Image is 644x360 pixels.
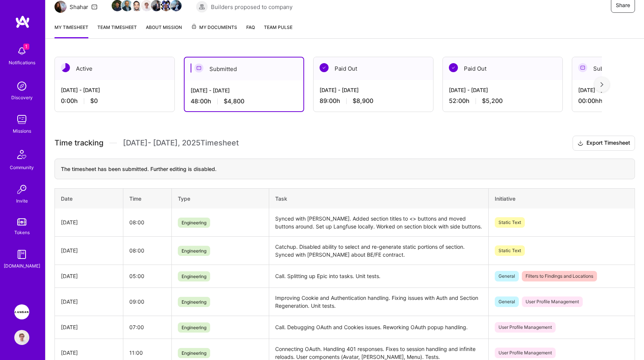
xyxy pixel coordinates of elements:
[178,218,210,228] span: Engineering
[211,3,292,11] span: Builders proposed to company
[17,218,26,225] img: tokens
[495,271,519,281] span: General
[14,112,29,127] img: teamwork
[146,23,182,38] a: About Mission
[495,322,556,333] span: User Profile Management
[191,86,297,94] div: [DATE] - [DATE]
[191,23,237,38] a: My Documents
[495,348,556,358] span: User Profile Management
[23,44,29,50] span: 1
[495,217,525,228] span: Static Text
[91,4,97,10] i: icon Mail
[495,245,525,256] span: Static Text
[55,159,635,179] div: The timesheet has been submitted. Further editing is disabled.
[123,287,172,316] td: 09:00
[320,97,427,105] div: 89:00 h
[123,138,239,148] span: [DATE] - [DATE] , 2025 Timesheet
[449,97,556,105] div: 52:00 h
[55,188,123,209] th: Date
[55,57,174,80] div: Active
[61,247,117,254] div: [DATE]
[573,136,635,151] button: Export Timesheet
[4,262,40,270] div: [DOMAIN_NAME]
[449,86,556,94] div: [DATE] - [DATE]
[11,94,33,101] div: Discovery
[123,236,172,265] td: 08:00
[191,97,297,105] div: 48:00 h
[55,1,67,13] img: Team Architect
[269,287,488,316] td: Improving Cookie and Authentication handling. Fixing issues with Auth and Section Regeneration. U...
[194,64,203,73] img: Submitted
[269,236,488,265] td: Catchup. Disabled ability to select and re-generate static portions of section. Synced with [PERS...
[10,163,34,171] div: Community
[61,298,117,306] div: [DATE]
[264,23,292,38] a: Team Pulse
[14,304,29,319] img: Langan: AI-Copilot for Environmental Site Assessment
[314,57,433,80] div: Paid Out
[196,1,208,13] img: Builders proposed to company
[616,2,630,9] span: Share
[90,97,98,105] span: $0
[269,209,488,237] td: Synced with [PERSON_NAME]. Added section titles to <> buttons and moved buttons around. Set up La...
[178,246,210,256] span: Engineering
[13,145,31,163] img: Community
[12,330,31,345] a: User Avatar
[61,97,168,105] div: 0:00 h
[600,82,603,87] img: right
[191,23,237,32] span: My Documents
[246,23,255,38] a: FAQ
[178,271,210,281] span: Engineering
[488,188,635,209] th: Initiative
[178,322,210,333] span: Engineering
[16,197,28,205] div: Invite
[443,57,562,80] div: Paid Out
[123,188,172,209] th: Time
[14,44,29,59] img: bell
[185,57,303,80] div: Submitted
[61,323,117,331] div: [DATE]
[522,296,583,307] span: User Profile Management
[224,97,244,105] span: $4,800
[55,138,103,148] span: Time tracking
[61,349,117,357] div: [DATE]
[123,209,172,237] td: 08:00
[14,182,29,197] img: Invite
[61,218,117,226] div: [DATE]
[123,316,172,339] td: 07:00
[482,97,503,105] span: $5,200
[12,304,31,319] a: Langan: AI-Copilot for Environmental Site Assessment
[14,228,30,236] div: Tokens
[14,330,29,345] img: User Avatar
[14,247,29,262] img: guide book
[61,86,168,94] div: [DATE] - [DATE]
[269,265,488,287] td: Call. Splitting up Epic into tasks. Unit tests.
[123,265,172,287] td: 05:00
[9,59,35,67] div: Notifications
[269,316,488,339] td: Call. Debugging OAuth and Cookies issues. Reworking OAuth popup handling.
[522,271,597,281] span: Filters to Findings and Locations
[97,23,137,38] a: Team timesheet
[70,3,88,11] div: Shahar
[449,63,458,72] img: Paid Out
[495,296,519,307] span: General
[55,23,88,38] a: My timesheet
[320,86,427,94] div: [DATE] - [DATE]
[13,127,31,135] div: Missions
[61,63,70,72] img: Active
[269,188,488,209] th: Task
[578,63,587,72] img: Submitted
[577,139,583,147] i: icon Download
[178,297,210,307] span: Engineering
[353,97,373,105] span: $8,900
[172,188,269,209] th: Type
[320,63,329,72] img: Paid Out
[15,15,30,29] img: logo
[14,79,29,94] img: discovery
[61,272,117,280] div: [DATE]
[264,24,292,30] span: Team Pulse
[178,348,210,358] span: Engineering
